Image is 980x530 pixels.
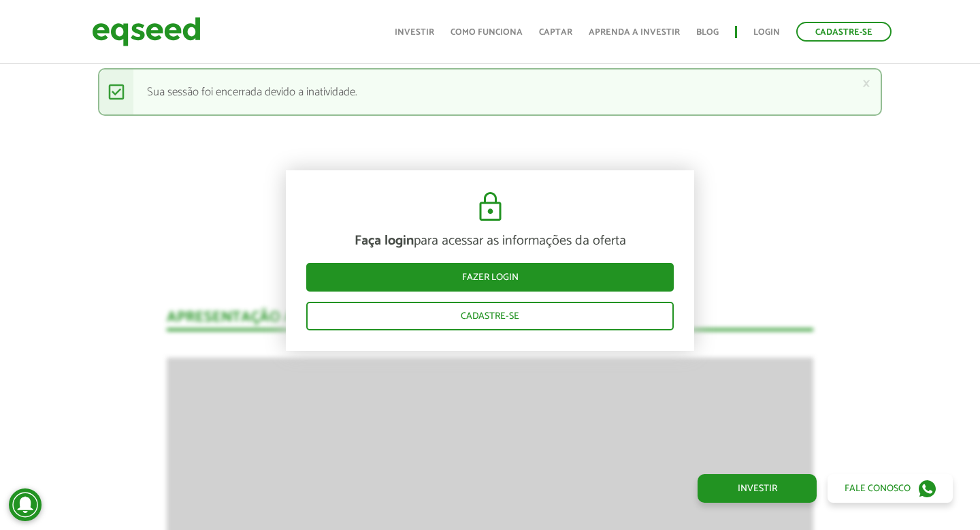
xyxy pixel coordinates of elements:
a: Fazer login [306,263,674,292]
img: cadeado.svg [474,191,507,223]
a: Investir [698,474,817,503]
a: Cadastre-se [306,302,674,330]
a: Aprenda a investir [589,28,680,37]
a: Blog [696,28,719,37]
a: Investir [395,28,434,37]
a: Fale conosco [828,474,953,503]
a: Como funciona [451,28,523,37]
a: Cadastre-se [796,22,892,42]
p: para acessar as informações da oferta [306,233,674,249]
a: × [862,76,870,91]
a: Captar [539,28,572,37]
strong: Faça login [355,230,414,252]
div: Sua sessão foi encerrada devido a inatividade. [98,68,882,116]
img: EqSeed [92,14,201,50]
a: Login [753,28,780,37]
